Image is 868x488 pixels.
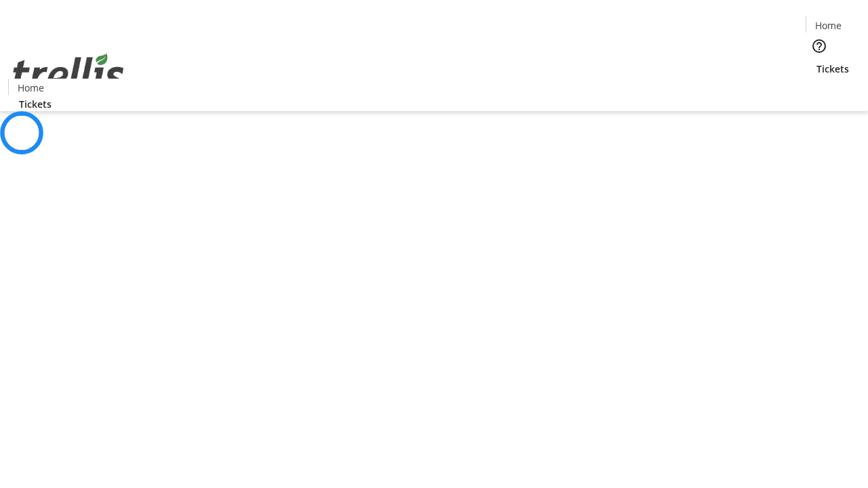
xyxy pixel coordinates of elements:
span: Tickets [19,97,52,111]
button: Cart [806,76,833,103]
a: Home [806,18,850,33]
a: Tickets [8,97,62,111]
span: Home [18,81,44,95]
button: Help [806,33,833,60]
span: Tickets [816,62,849,76]
span: Home [815,18,842,33]
img: Orient E2E Organization iJa9XckSpf's Logo [8,39,129,106]
a: Tickets [806,62,860,76]
a: Home [9,81,52,95]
